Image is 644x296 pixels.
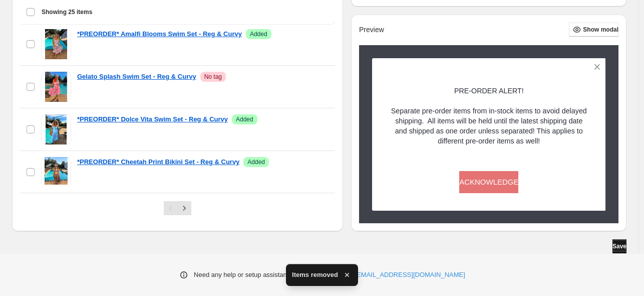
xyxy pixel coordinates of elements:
[250,30,267,38] span: Added
[77,114,228,124] a: *PREORDER* Dolce Vita Swim Set - Reg & Curvy
[390,85,588,95] p: PRE-ORDER ALERT!
[612,239,626,253] button: Save
[42,8,92,16] span: Showing 25 items
[355,270,465,280] a: [EMAIL_ADDRESS][DOMAIN_NAME]
[177,201,191,215] button: Next
[612,242,626,250] span: Save
[164,201,191,215] nav: Pagination
[77,157,239,167] a: *PREORDER* Cheetah Print Bikini Set - Reg & Curvy
[77,29,242,39] a: *PREORDER* Amalfi Blooms Swim Set - Reg & Curvy
[292,270,338,280] span: Items removed
[359,26,384,34] h2: Preview
[204,73,222,81] span: No tag
[459,171,518,193] button: ACKNOWLEDGE
[569,23,618,37] button: Show modal
[77,72,196,82] a: Gelato Splash Swim Set - Reg & Curvy
[390,105,588,145] p: Separate pre-order items from in-stock items to avoid delayed shipping. All items will be held un...
[236,115,253,123] span: Added
[247,158,265,166] span: Added
[583,26,618,34] span: Show modal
